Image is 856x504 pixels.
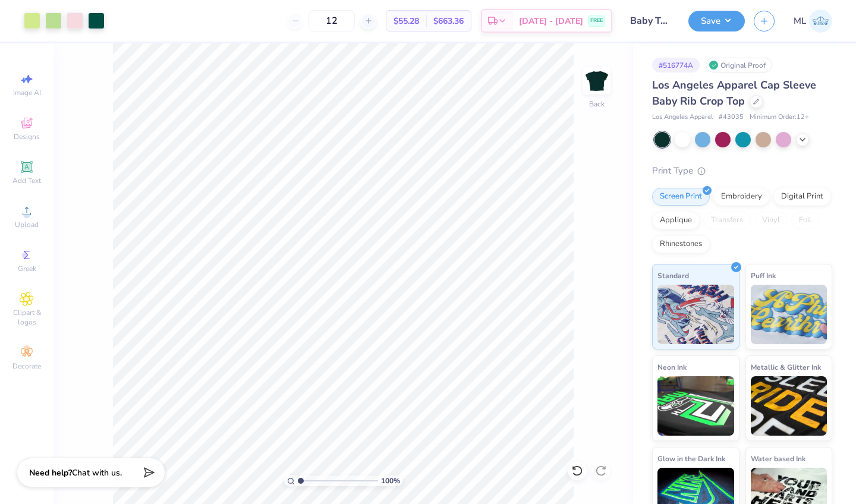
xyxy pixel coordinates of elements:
[657,452,725,465] span: Glow in the Dark Ink
[12,361,41,371] span: Decorate
[652,78,816,108] span: Los Angeles Apparel Cap Sleeve Baby Rib Crop Top
[791,212,819,229] div: Foil
[703,212,751,229] div: Transfers
[773,188,831,206] div: Digital Print
[12,176,41,185] span: Add Text
[652,188,710,206] div: Screen Print
[751,452,805,465] span: Water based Ink
[590,17,603,25] span: FREE
[751,269,776,282] span: Puff Ink
[14,132,40,141] span: Designs
[15,220,39,229] span: Upload
[657,285,734,344] img: Standard
[433,15,464,27] span: $663.36
[751,285,827,344] img: Puff Ink
[688,11,745,31] button: Save
[657,376,734,436] img: Neon Ink
[13,88,41,97] span: Image AI
[29,467,72,478] strong: Need help?
[652,58,700,73] div: # 516774A
[657,361,687,373] span: Neon Ink
[381,475,400,486] span: 100 %
[719,112,744,122] span: # 43035
[794,10,832,33] a: ML
[751,361,821,373] span: Metallic & Glitter Ink
[309,10,355,31] input: – –
[652,212,700,229] div: Applique
[6,308,48,327] span: Clipart & logos
[706,58,772,73] div: Original Proof
[621,9,679,33] input: Untitled Design
[713,188,770,206] div: Embroidery
[652,112,713,122] span: Los Angeles Apparel
[18,264,36,273] span: Greek
[394,15,419,27] span: $55.28
[750,112,809,122] span: Minimum Order: 12 +
[794,14,806,28] span: ML
[754,212,788,229] div: Vinyl
[652,235,710,253] div: Rhinestones
[751,376,827,436] img: Metallic & Glitter Ink
[589,99,605,109] div: Back
[657,269,689,282] span: Standard
[652,164,832,178] div: Print Type
[72,467,122,478] span: Chat with us.
[519,15,583,27] span: [DATE] - [DATE]
[809,10,832,33] img: Mallie Lahman
[585,69,609,93] img: Back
